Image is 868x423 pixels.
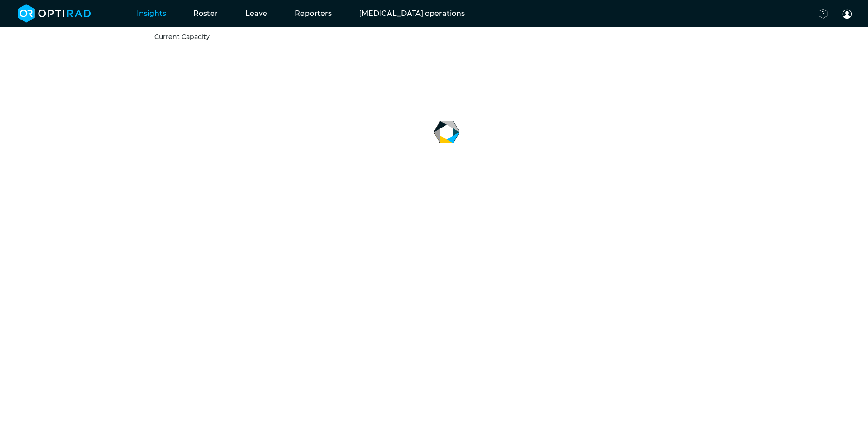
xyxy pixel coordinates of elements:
[18,4,91,23] img: brand-opti-rad-logos-blue-and-white-d2f68631ba2948856bd03f2d395fb146ddc8fb01b4b6e9315ea85fa773367...
[154,33,210,41] a: Current Capacity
